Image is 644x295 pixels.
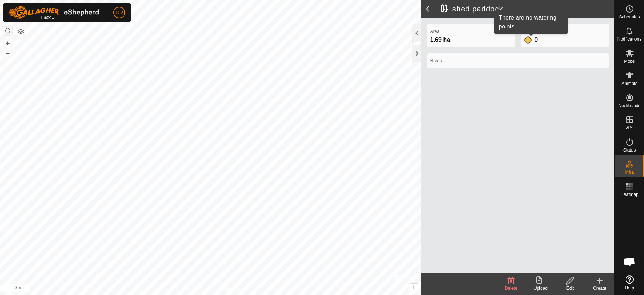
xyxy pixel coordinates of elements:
[524,28,606,35] label: Watering Points
[16,27,25,36] button: Map Layers
[3,48,12,57] button: –
[619,15,640,19] span: Schedules
[618,104,640,108] span: Neckbands
[3,27,12,35] button: Reset Map
[619,251,641,273] div: Open chat
[410,284,418,292] button: i
[181,285,209,292] a: Privacy Policy
[615,272,644,293] a: Help
[218,285,240,292] a: Contact Us
[617,37,641,41] span: Notifications
[9,6,101,19] img: Gallagher Logo
[555,285,585,292] div: Edit
[430,58,606,64] label: Notes
[624,59,635,64] span: Mobs
[505,286,518,291] span: Delete
[625,126,633,130] span: VPs
[116,9,123,17] span: DR
[526,285,555,292] div: Upload
[534,37,538,43] span: 0
[430,37,450,43] span: 1.69 ha
[625,170,634,174] span: Infra
[3,39,12,48] button: +
[441,4,614,13] h2: shed paddock
[585,285,614,292] div: Create
[620,192,638,197] span: Heatmap
[430,28,512,35] label: Area
[625,286,634,290] span: Help
[413,284,415,291] span: i
[623,148,636,152] span: Status
[621,81,637,86] span: Animals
